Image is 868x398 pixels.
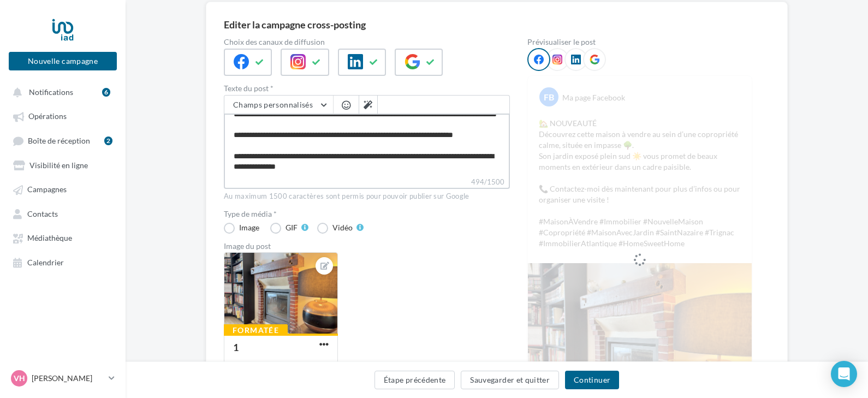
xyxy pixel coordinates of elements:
button: Étape précédente [374,371,455,389]
span: Opérations [28,112,67,121]
span: Campagnes [27,185,67,194]
div: FB [539,87,558,106]
div: Vidéo [332,224,353,231]
div: 1 [233,341,239,353]
a: Boîte de réception2 [7,130,119,151]
button: Champs personnalisés [224,96,333,114]
div: Prévisualiser le post [527,38,752,46]
div: GIF [286,224,298,231]
a: Visibilité en ligne [7,155,119,175]
span: Médiathèque [27,234,72,243]
div: Editer la campagne cross-posting [224,20,366,29]
label: Choix des canaux de diffusion [224,38,510,46]
span: Boîte de réception [28,136,90,145]
p: 🏡 NOUVEAUTÉ Découvrez cette maison à vendre au sein d’une copropriété calme, située en impasse 🌳.... [539,118,741,249]
span: Champs personnalisés [233,100,313,109]
button: Nouvelle campagne [9,52,117,70]
span: Contacts [27,209,58,218]
a: VH [PERSON_NAME] [9,368,117,389]
span: Notifications [29,87,73,97]
div: 2 [104,136,112,145]
div: Open Intercom Messenger [831,361,857,387]
button: Sauvegarder et quitter [461,371,559,389]
div: Au maximum 1500 caractères sont permis pour pouvoir publier sur Google [224,192,510,201]
label: Type de média * [224,210,510,218]
a: Opérations [7,106,119,126]
a: Contacts [7,204,119,223]
div: Image du post [224,242,510,250]
div: 6 [102,88,110,97]
button: Continuer [565,371,619,389]
span: Visibilité en ligne [29,161,88,170]
div: Image [239,224,259,231]
span: Calendrier [27,258,64,267]
label: Texte du post * [224,85,510,92]
div: Formatée [224,324,288,336]
a: Médiathèque [7,228,119,247]
button: Notifications 6 [7,82,115,102]
div: Ma page Facebook [562,92,625,103]
span: VH [14,373,25,384]
a: Campagnes [7,179,119,199]
label: 494/1500 [224,176,510,189]
a: Calendrier [7,252,119,272]
p: [PERSON_NAME] [32,373,104,384]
